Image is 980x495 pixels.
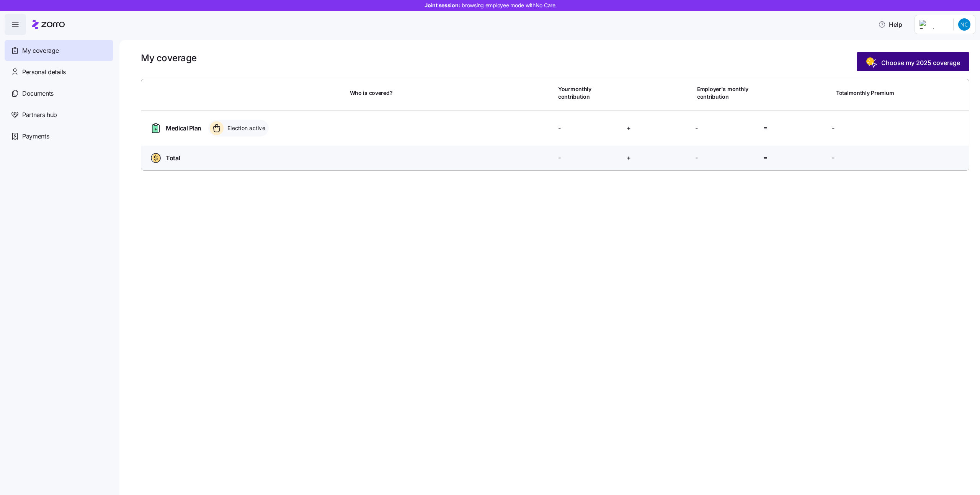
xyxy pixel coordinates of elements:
[695,123,698,133] span: -
[22,132,49,141] span: Payments
[958,18,970,31] img: 46f27f428f27a90a830b02e22550909b
[22,67,66,77] span: Personal details
[225,124,265,132] span: Election active
[832,153,835,163] span: -
[5,104,113,125] a: Partners hub
[5,125,113,147] a: Payments
[22,110,57,120] span: Partners hub
[832,123,835,133] span: -
[5,83,113,104] a: Documents
[5,61,113,83] a: Personal details
[141,52,197,64] h1: My coverage
[627,123,631,133] span: +
[878,20,902,29] span: Help
[425,2,555,9] span: Joint session:
[558,123,561,133] span: -
[22,89,54,98] span: Documents
[558,85,622,101] span: Your monthly contribution
[627,153,631,163] span: +
[872,17,908,32] button: Help
[763,123,768,133] span: =
[836,89,894,97] span: Total monthly Premium
[920,20,947,29] img: Employer logo
[857,52,969,71] button: Choose my 2025 coverage
[695,153,698,163] span: -
[22,46,59,55] span: My coverage
[166,124,201,133] span: Medical Plan
[763,153,768,163] span: =
[5,40,113,61] a: My coverage
[166,153,180,163] span: Total
[558,153,561,163] span: -
[350,89,393,97] span: Who is covered?
[881,58,960,67] span: Choose my 2025 coverage
[697,85,761,101] span: Employer's monthly contribution
[462,2,555,9] span: browsing employee mode with No Care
